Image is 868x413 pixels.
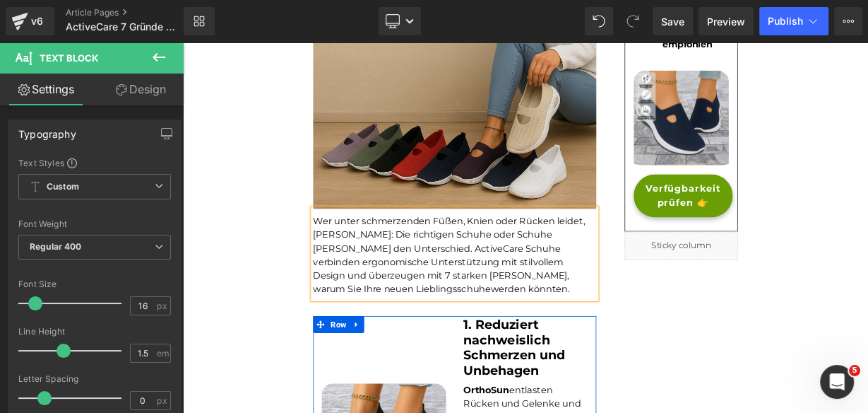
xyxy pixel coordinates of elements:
span: Publish [768,16,803,27]
button: More [834,7,862,35]
div: Line Height [18,327,171,337]
span: px [157,301,169,310]
span: Save [661,14,684,29]
a: Verfügbarkeit prüfen 👉 [562,165,686,219]
font: Wer unter schmerzenden Füßen, Knien oder Rücken leidet, [PERSON_NAME]: Die richtigen Schuhe oder ... [162,216,501,315]
a: v6 [6,7,54,35]
button: Undo [585,7,613,35]
div: Font Weight [18,219,171,229]
div: Text Styles [18,157,171,168]
a: Preview [698,7,754,35]
div: Font Size [18,279,171,289]
b: Custom [47,181,79,193]
b: Regular 400 [30,241,82,252]
span: px [157,396,169,405]
a: New Library [184,7,215,35]
span: ActiveCare 7 Gründe Adv [66,21,179,33]
div: v6 [28,12,46,30]
iframe: Intercom live chat [820,365,854,399]
span: Text Block [40,52,98,64]
button: Redo [619,7,647,35]
a: Design [95,74,186,105]
span: Row [181,342,208,363]
a: Article Pages [66,7,206,18]
span: Verfügbarkeit prüfen 👉 [577,175,671,209]
a: Expand / Collapse [208,342,226,363]
span: em [157,349,169,358]
span: 5 [849,365,860,376]
div: Typography [18,120,76,140]
button: Publish [759,7,828,35]
div: Letter Spacing [18,374,171,384]
span: Preview [707,14,745,29]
